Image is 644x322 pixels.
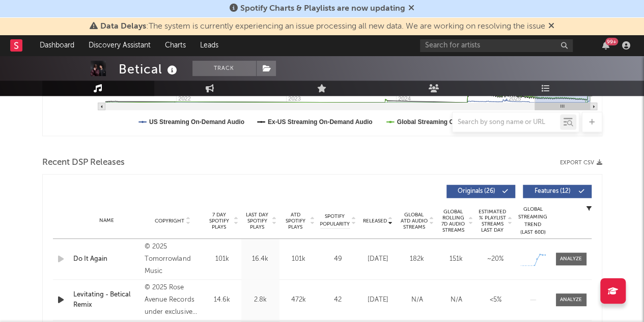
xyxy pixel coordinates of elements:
a: Leads [193,35,226,56]
span: 7 Day Spotify Plays [206,212,233,230]
span: Last Day Spotify Plays [244,212,271,230]
div: 49 [320,254,356,264]
div: [DATE] [361,295,395,305]
span: Spotify Charts & Playlists are now updating [240,5,405,13]
span: Global ATD Audio Streams [400,212,428,230]
span: : The system is currently experiencing an issue processing all new data. We are working on resolv... [100,22,545,31]
div: Global Streaming Trend (Last 60D) [518,206,548,236]
span: Dismiss [548,22,554,31]
span: Originals ( 26 ) [453,188,500,194]
div: Name [73,217,140,225]
button: Export CSV [560,160,602,166]
span: Features ( 12 ) [529,188,576,194]
div: 2.8k [244,295,277,305]
span: Data Delays [100,22,146,31]
div: N/A [400,295,434,305]
div: <5% [479,295,513,305]
div: 101k [206,254,239,264]
div: N/A [439,295,473,305]
span: Released [363,218,387,224]
div: © 2025 Tomorrowland Music [145,241,200,278]
span: ATD Spotify Plays [282,212,309,230]
span: Dismiss [408,5,414,13]
a: Charts [158,35,193,56]
div: 182k [400,254,434,264]
input: Search by song name or URL [453,118,560,127]
div: © 2025 Rose Avenue Records under exclusive license to Reprise Records [145,282,200,318]
button: 99+ [602,41,609,49]
a: Dashboard [33,35,81,56]
div: 101k [282,254,315,264]
span: Copyright [155,218,184,224]
div: 472k [282,295,315,305]
button: Track [192,61,256,76]
div: [DATE] [361,254,395,264]
button: Originals(26) [446,185,515,198]
div: 151k [439,254,473,264]
div: ~ 20 % [479,254,513,264]
div: Betical [119,61,180,78]
a: Levitating - Betical Remix [73,290,140,310]
div: 14.6k [206,295,239,305]
span: Global Rolling 7D Audio Streams [439,209,467,233]
button: Features(12) [523,185,592,198]
div: 99 + [605,38,618,45]
div: 16.4k [244,254,277,264]
span: Estimated % Playlist Streams Last Day [479,209,507,233]
span: Spotify Popularity [320,213,350,228]
a: Do It Again [73,254,140,264]
div: 42 [320,295,356,305]
a: Discovery Assistant [81,35,158,56]
input: Search for artists [420,39,573,52]
span: Recent DSP Releases [42,157,125,169]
